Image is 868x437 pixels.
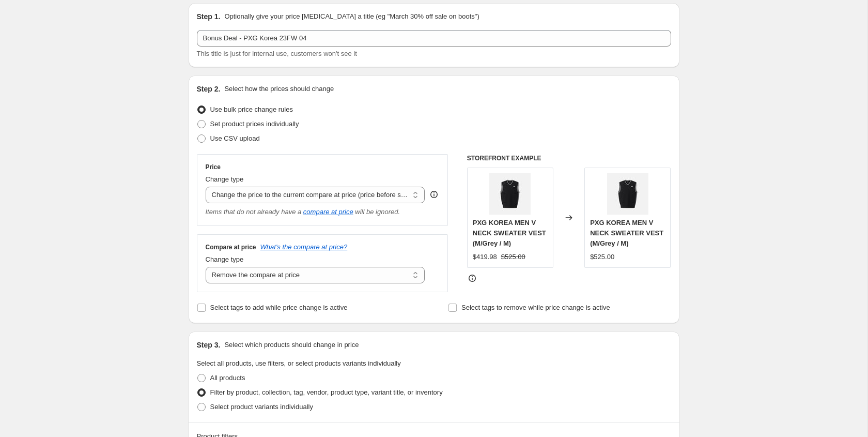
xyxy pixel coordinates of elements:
span: Select product variants individually [210,403,313,411]
img: PXG-KOREA-2023FW-MEN_S-V-NECK-SWEATER-VEST_Black_80x.jpg [489,173,531,215]
h2: Step 2. [197,84,221,94]
button: compare at price [303,208,353,216]
img: PXG-KOREA-2023FW-MEN_S-V-NECK-SWEATER-VEST_Black_80x.jpg [607,173,648,215]
span: Use CSV upload [210,134,260,142]
span: PXG KOREA MEN V NECK SWEATER VEST (M/Grey / M) [590,219,663,247]
div: $419.98 [473,252,497,262]
span: Select all products, use filters, or select products variants individually [197,359,401,367]
h6: STOREFRONT EXAMPLE [467,154,671,162]
h3: Price [206,163,221,171]
p: Optionally give your price [MEDICAL_DATA] a title (eg "March 30% off sale on boots") [224,11,479,22]
span: Filter by product, collection, tag, vendor, product type, variant title, or inventory [210,388,443,396]
strike: $525.00 [501,252,525,262]
span: Set product prices individually [210,120,299,128]
h2: Step 3. [197,340,221,350]
span: Change type [206,175,244,183]
button: What's the compare at price? [260,243,348,251]
span: Select tags to add while price change is active [210,304,348,311]
span: PXG KOREA MEN V NECK SWEATER VEST (M/Grey / M) [473,219,546,247]
span: Change type [206,255,244,263]
input: 30% off holiday sale [197,30,671,47]
div: $525.00 [590,252,614,262]
p: Select how the prices should change [224,84,334,94]
i: Items that do not already have a [206,208,302,216]
h2: Step 1. [197,11,221,22]
span: Select tags to remove while price change is active [461,304,610,311]
h3: Compare at price [206,243,256,251]
span: All products [210,374,245,382]
span: This title is just for internal use, customers won't see it [197,50,357,57]
div: help [429,189,439,200]
span: Use bulk price change rules [210,106,293,113]
i: will be ignored. [355,208,400,216]
p: Select which products should change in price [224,340,359,350]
